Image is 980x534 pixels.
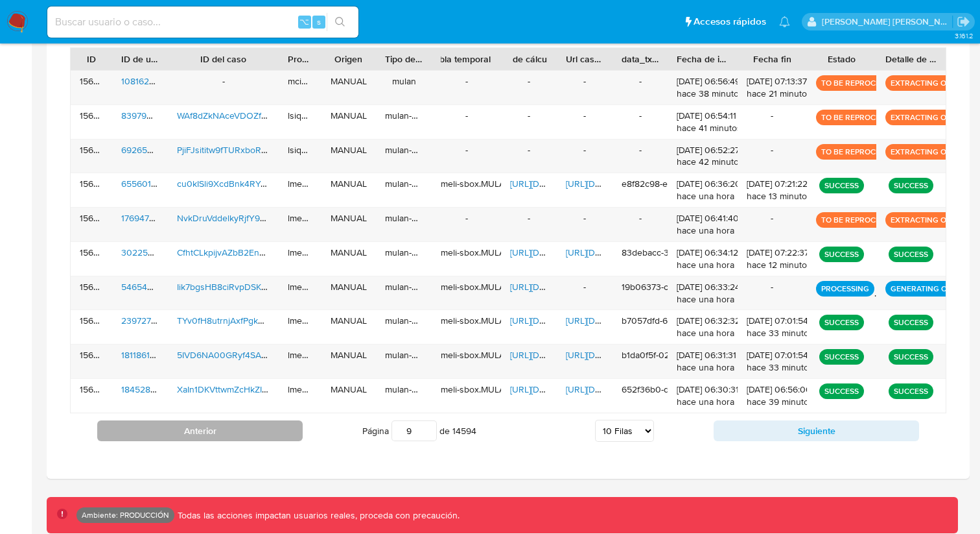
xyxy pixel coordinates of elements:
a: Notificaciones [779,16,790,27]
p: Ambiente: PRODUCCIÓN [82,513,169,518]
p: Todas las acciones impactan usuarios reales, proceda con precaución. [174,509,460,522]
span: Accesos rápidos [694,15,766,29]
p: edwin.alonso@mercadolibre.com.co [822,16,953,28]
input: Buscar usuario o caso... [47,14,358,30]
a: Salir [957,15,970,29]
span: s [317,16,321,28]
button: search-icon [327,13,353,31]
span: 3.161.2 [955,30,974,41]
span: ⌥ [299,16,309,28]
